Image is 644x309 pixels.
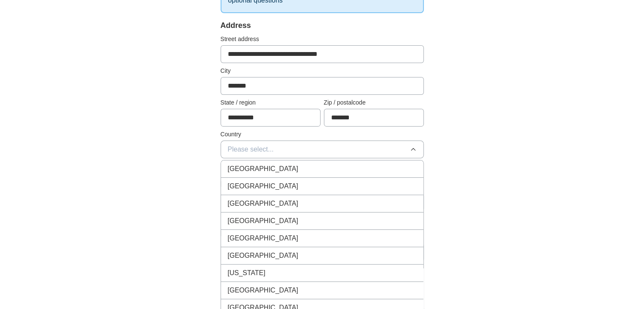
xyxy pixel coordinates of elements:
[221,20,424,31] div: Address
[228,216,299,226] span: [GEOGRAPHIC_DATA]
[221,66,424,75] label: City
[221,98,321,107] label: State / region
[221,35,424,44] label: Street address
[228,251,299,261] span: [GEOGRAPHIC_DATA]
[228,199,299,209] span: [GEOGRAPHIC_DATA]
[324,98,424,107] label: Zip / postalcode
[221,141,424,158] button: Please select...
[228,181,299,191] span: [GEOGRAPHIC_DATA]
[228,285,299,295] span: [GEOGRAPHIC_DATA]
[228,164,299,174] span: [GEOGRAPHIC_DATA]
[228,233,299,243] span: [GEOGRAPHIC_DATA]
[228,144,274,154] span: Please select...
[221,130,424,139] label: Country
[228,268,265,278] span: [US_STATE]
